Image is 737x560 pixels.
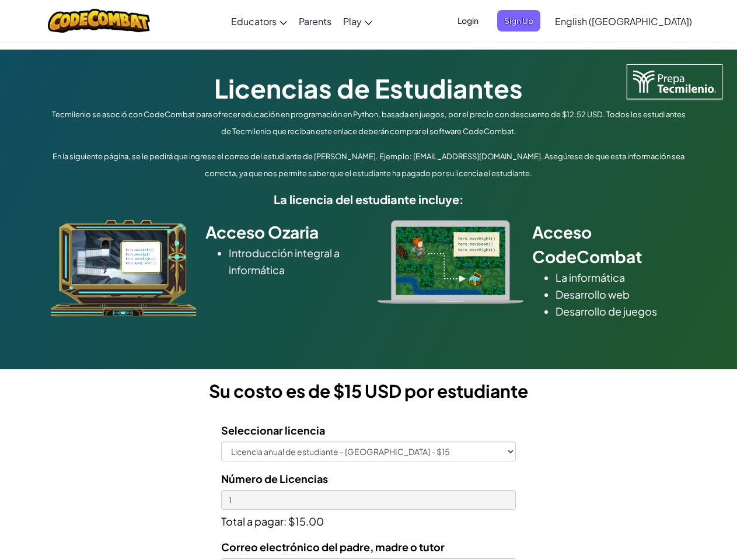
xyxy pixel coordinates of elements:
[221,422,325,439] label: Seleccionar licencia
[549,5,698,37] a: English ([GEOGRAPHIC_DATA])
[556,286,687,303] li: Desarrollo web
[378,220,523,304] img: type_real_code.png
[229,244,360,278] li: Introducción integral a informática
[48,70,690,106] h1: Licencias de Estudiantes
[627,64,722,99] img: Tecmilenio logo
[48,190,690,208] h5: La licencia del estudiante incluye:
[51,220,197,317] img: ozaria_acodus.png
[205,220,360,244] h2: Acceso Ozaria
[48,9,150,33] img: CodeCombat logo
[221,470,328,487] label: Número de Licencias
[343,15,362,27] span: Play
[225,5,293,37] a: Educators
[48,148,690,182] p: En la siguiente página, se le pedirá que ingrese el correo del estudiante de [PERSON_NAME]. Ejemp...
[221,510,516,530] p: Total a pagar: $15.00
[556,269,687,286] li: La informática
[556,303,687,320] li: Desarrollo de juegos
[450,10,485,32] button: Login
[337,5,378,37] a: Play
[231,15,277,27] span: Educators
[293,5,337,37] a: Parents
[497,10,540,32] button: Sign Up
[532,220,687,269] h2: Acceso CodeCombat
[221,538,445,555] label: Correo electrónico del padre, madre o tutor
[48,106,690,140] p: Tecmilenio se asoció con CodeCombat para ofrecer educación en programación en Python, basada en j...
[555,15,692,27] span: English ([GEOGRAPHIC_DATA])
